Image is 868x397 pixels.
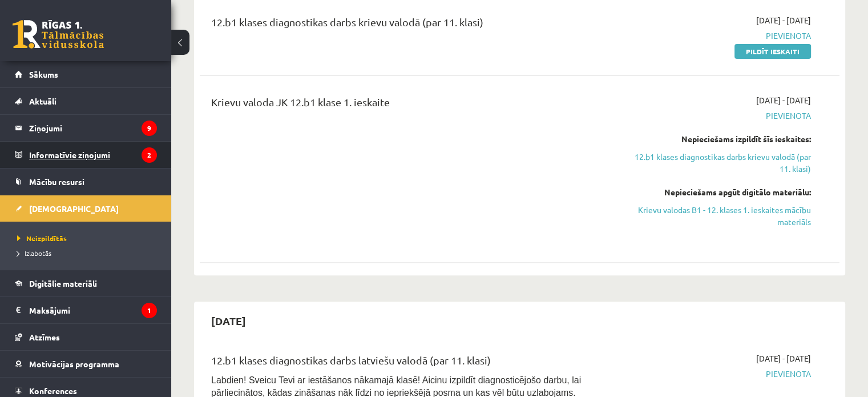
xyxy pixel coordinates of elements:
[211,94,605,115] div: Krievu valoda JK 12.b1 klase 1. ieskaite
[142,303,157,318] i: 1
[15,88,157,114] a: Aktuāli
[734,44,811,59] a: Pildīt ieskaiti
[756,94,811,106] span: [DATE] - [DATE]
[13,20,104,49] a: Rīgas 1. Tālmācības vidusskola
[29,278,97,288] span: Digitālie materiāli
[29,359,119,369] span: Motivācijas programma
[29,142,157,168] legend: Informatīvie ziņojumi
[29,96,56,106] span: Aktuāli
[756,352,811,364] span: [DATE] - [DATE]
[29,69,58,79] span: Sākums
[17,233,160,243] a: Neizpildītās
[623,368,811,380] span: Pievienota
[15,324,157,350] a: Atzīmes
[29,332,60,342] span: Atzīmes
[29,297,157,323] legend: Maksājumi
[623,204,811,228] a: Krievu valodas B1 - 12. klases 1. ieskaites mācību materiāls
[623,30,811,42] span: Pievienota
[623,110,811,122] span: Pievienota
[756,14,811,26] span: [DATE] - [DATE]
[142,147,157,163] i: 2
[15,195,157,222] a: [DEMOGRAPHIC_DATA]
[211,14,605,35] div: 12.b1 klases diagnostikas darbs krievu valodā (par 11. klasi)
[15,270,157,296] a: Digitālie materiāli
[17,248,160,258] a: Izlabotās
[29,386,77,396] span: Konferences
[15,297,157,323] a: Maksājumi1
[211,352,605,374] div: 12.b1 klases diagnostikas darbs latviešu valodā (par 11. klasi)
[17,234,67,243] span: Neizpildītās
[623,151,811,175] a: 12.b1 klases diagnostikas darbs krievu valodā (par 11. klasi)
[29,115,157,141] legend: Ziņojumi
[29,177,84,187] span: Mācību resursi
[15,61,157,87] a: Sākums
[17,248,51,258] span: Izlabotās
[15,351,157,377] a: Motivācijas programma
[200,307,257,334] h2: [DATE]
[623,133,811,145] div: Nepieciešams izpildīt šīs ieskaites:
[29,203,119,214] span: [DEMOGRAPHIC_DATA]
[15,115,157,141] a: Ziņojumi9
[623,186,811,198] div: Nepieciešams apgūt digitālo materiālu:
[142,121,157,136] i: 9
[15,142,157,168] a: Informatīvie ziņojumi2
[15,169,157,195] a: Mācību resursi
